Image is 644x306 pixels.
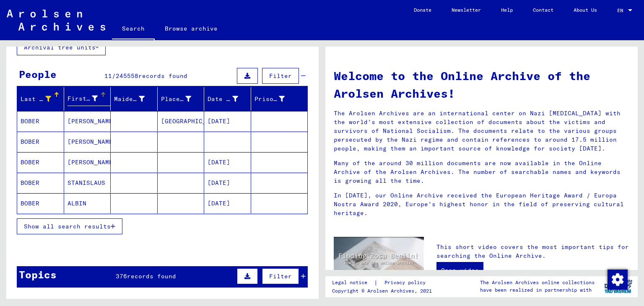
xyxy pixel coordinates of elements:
span: records found [138,72,187,80]
div: | [332,278,436,287]
div: Topics [19,267,57,282]
p: In [DATE], our Online Archive received the European Heritage Award / Europa Nostra Award 2020, Eu... [334,191,629,218]
div: Place of Birth [161,92,204,106]
mat-cell: [DATE] [204,193,251,213]
div: Date of Birth [208,92,251,106]
button: Show all search results [17,218,122,234]
button: Filter [262,68,299,84]
mat-cell: [DATE] [204,111,251,131]
mat-header-cell: Date of Birth [204,87,251,111]
span: / [112,72,116,80]
span: EN [617,8,626,13]
div: Prisoner # [254,92,298,106]
span: 376 [116,272,127,280]
span: 245558 [116,72,138,80]
mat-cell: BOBER [17,152,64,172]
button: Filter [262,268,299,284]
mat-cell: BOBER [17,173,64,193]
mat-cell: [DATE] [204,152,251,172]
mat-header-cell: Last Name [17,87,64,111]
img: Arolsen_neg.svg [7,10,105,31]
p: Copyright © Arolsen Archives, 2021 [332,287,436,295]
span: 11 [104,72,112,80]
div: Maiden Name [114,95,145,104]
a: Search [112,18,155,40]
h1: Welcome to the Online Archive of the Arolsen Archives! [334,67,629,102]
div: Prisoner # [254,95,285,104]
a: Open video [436,262,483,279]
p: The Arolsen Archives online collections [480,279,595,286]
mat-cell: BOBER [17,132,64,152]
div: Last Name [21,95,51,104]
span: Filter [269,272,292,280]
div: First Name [68,94,98,103]
p: This short video covers the most important tips for searching the Online Archive. [436,243,629,260]
img: Change consent [608,270,628,290]
div: People [19,67,57,82]
button: Archival tree units [17,39,106,55]
p: The Arolsen Archives are an international center on Nazi [MEDICAL_DATA] with the world’s most ext... [334,109,629,153]
mat-cell: [PERSON_NAME] [64,111,111,131]
span: Show all search results [24,223,111,230]
span: records found [127,272,176,280]
div: Place of Birth [161,95,192,104]
mat-cell: BOBER [17,111,64,131]
mat-header-cell: Maiden Name [111,87,158,111]
p: have been realized in partnership with [480,286,595,294]
mat-cell: [DATE] [204,173,251,193]
a: Privacy policy [378,278,436,287]
mat-header-cell: First Name [64,87,111,111]
div: First Name [68,92,111,106]
mat-cell: STANISLAUS [64,173,111,193]
mat-header-cell: Place of Birth [158,87,205,111]
p: Many of the around 30 million documents are now available in the Online Archive of the Arolsen Ar... [334,159,629,185]
a: Browse archive [155,18,228,39]
mat-cell: BOBER [17,193,64,213]
img: yv_logo.png [602,276,634,297]
mat-cell: [GEOGRAPHIC_DATA] [158,111,205,131]
img: video.jpg [334,237,424,286]
mat-cell: [PERSON_NAME] [64,152,111,172]
mat-cell: [PERSON_NAME] [64,132,111,152]
mat-cell: ALBIN [64,193,111,213]
div: Last Name [21,92,64,106]
div: Maiden Name [114,92,157,106]
div: Date of Birth [208,95,238,104]
a: Legal notice [332,278,374,287]
span: Filter [269,72,292,80]
mat-header-cell: Prisoner # [251,87,308,111]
